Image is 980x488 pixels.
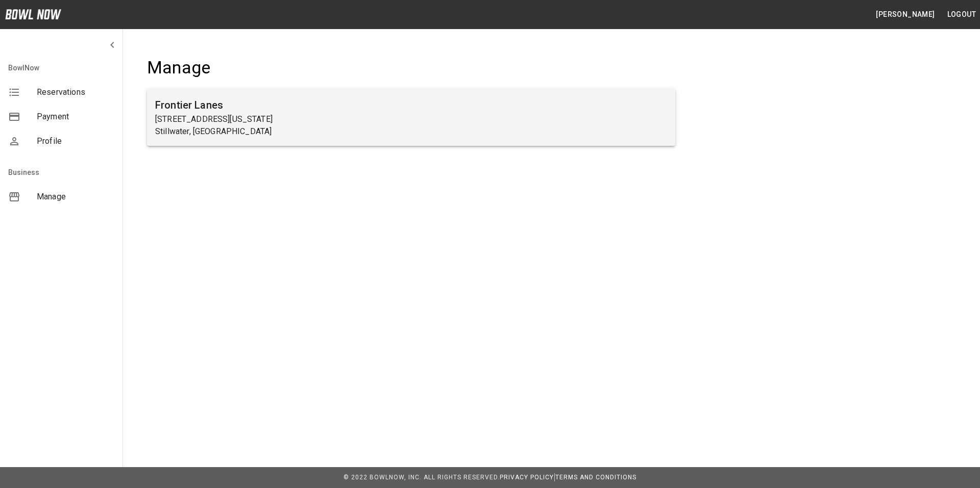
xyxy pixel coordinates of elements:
span: Reservations [37,86,114,98]
button: [PERSON_NAME] [872,5,939,24]
a: Terms and Conditions [555,474,636,481]
span: © 2022 BowlNow, Inc. All Rights Reserved. [344,474,500,481]
p: [STREET_ADDRESS][US_STATE] [155,113,667,125]
h6: Frontier Lanes [155,97,667,113]
span: Manage [37,191,114,203]
span: Payment [37,111,114,123]
img: logo [5,9,61,19]
button: Logout [943,5,980,24]
p: Stillwater, [GEOGRAPHIC_DATA] [155,125,667,138]
span: Profile [37,135,114,147]
a: Privacy Policy [500,474,554,481]
h4: Manage [147,57,675,79]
